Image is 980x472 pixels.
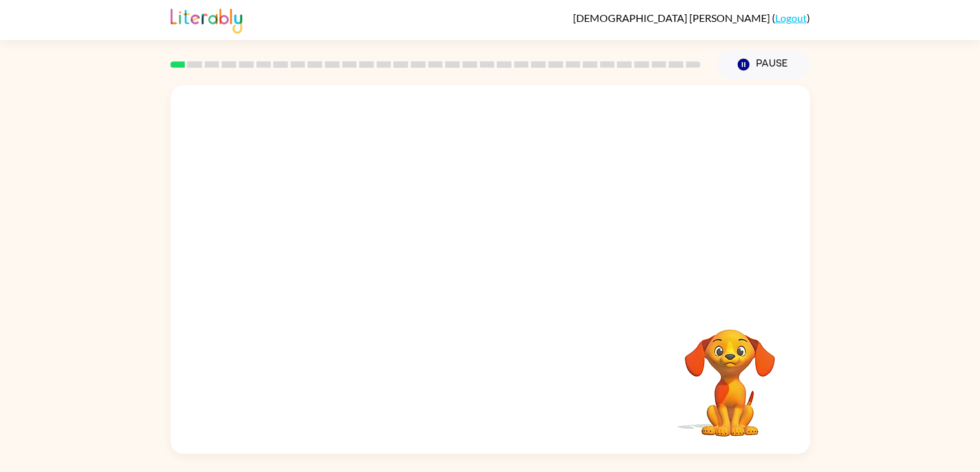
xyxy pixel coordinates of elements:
[573,12,810,24] div: ( )
[171,5,242,34] img: Literably
[775,12,807,24] a: Logout
[716,50,810,79] button: Pause
[573,12,772,24] span: [DEMOGRAPHIC_DATA] [PERSON_NAME]
[665,309,795,438] video: Your browser must support playing .mp4 files to use Literably. Please try using another browser.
